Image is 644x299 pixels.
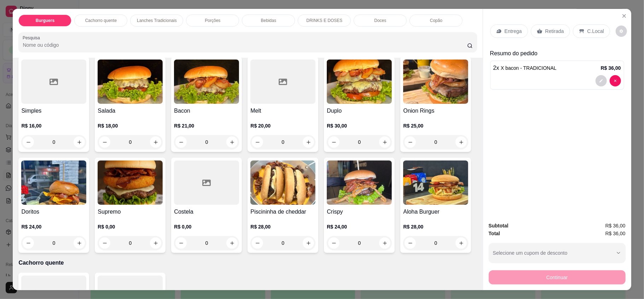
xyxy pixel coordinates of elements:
h4: Simples [21,107,86,115]
p: Doces [374,18,386,23]
h4: Melt [250,107,315,115]
p: Cachorro quente [18,259,477,267]
h4: Doritos [21,208,86,216]
p: Burguers [36,18,54,23]
p: Lanches Tradicionais [137,18,177,23]
p: Entrega [505,28,522,35]
p: Bebidas [261,18,276,23]
p: R$ 0,00 [174,223,239,230]
p: R$ 18,00 [98,122,163,129]
p: R$ 20,00 [250,122,315,129]
p: R$ 24,00 [21,223,86,230]
h4: Onion Rings [403,107,468,115]
h4: Salada [98,107,163,115]
h4: Crispy [327,208,392,216]
img: product-image [250,160,315,205]
button: Selecione um cupom de desconto [489,243,626,263]
img: product-image [21,160,86,205]
p: Copão [430,18,442,23]
p: DRINKS E DOSES [306,18,342,23]
h4: Aloha Burguer [403,208,468,216]
p: Cachorro quente [85,18,117,23]
p: C.Local [587,28,604,35]
img: product-image [174,60,239,104]
p: R$ 28,00 [403,223,468,230]
p: Retirada [545,28,564,35]
span: X bacon - TRADICIONAL [501,65,557,71]
img: product-image [403,60,468,104]
p: 2 x [493,64,557,72]
p: R$ 28,00 [250,223,315,230]
img: product-image [98,60,163,104]
input: Pesquisa [23,41,467,49]
span: R$ 36,00 [605,230,626,237]
p: Porções [205,18,220,23]
strong: Total [489,231,500,236]
p: R$ 30,00 [327,122,392,129]
p: R$ 16,00 [21,122,86,129]
p: R$ 21,00 [174,122,239,129]
img: product-image [327,160,392,205]
span: R$ 36,00 [605,222,626,230]
button: decrease-product-quantity [616,26,627,37]
h4: Costela [174,208,239,216]
h4: Duplo [327,107,392,115]
button: decrease-product-quantity [596,75,607,86]
h4: Bacon [174,107,239,115]
button: decrease-product-quantity [610,75,621,86]
p: R$ 25,00 [403,122,468,129]
strong: Subtotal [489,223,509,229]
p: R$ 36,00 [601,64,621,72]
p: R$ 0,00 [98,223,163,230]
img: product-image [327,60,392,104]
p: Resumo do pedido [490,49,624,58]
button: Close [619,10,630,22]
h4: Supremo [98,208,163,216]
img: product-image [98,160,163,205]
label: Pesquisa [23,35,42,41]
p: R$ 24,00 [327,223,392,230]
h4: Piscininha de cheddar [250,208,315,216]
img: product-image [403,160,468,205]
